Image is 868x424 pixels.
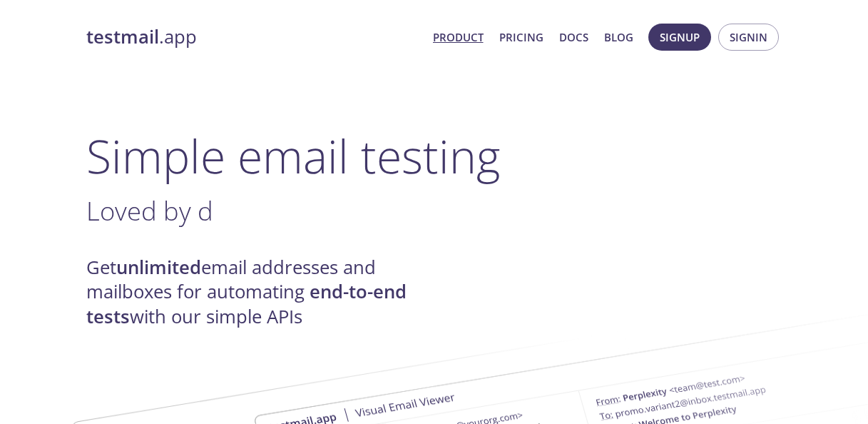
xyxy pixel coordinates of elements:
strong: end-to-end tests [86,279,407,328]
a: Blog [604,28,633,46]
span: Signup [660,28,700,46]
span: Loved by d [86,193,213,228]
a: Pricing [499,28,543,46]
h4: Get email addresses and mailboxes for automating with our simple APIs [86,256,434,329]
a: Docs [559,28,588,46]
button: Signup [648,24,711,51]
h1: Simple email testing [86,128,782,183]
strong: unlimited [116,255,201,280]
a: testmail.app [86,25,422,49]
button: Signin [718,24,779,51]
span: Signin [730,28,767,46]
strong: testmail [86,24,159,49]
a: Product [433,28,484,46]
